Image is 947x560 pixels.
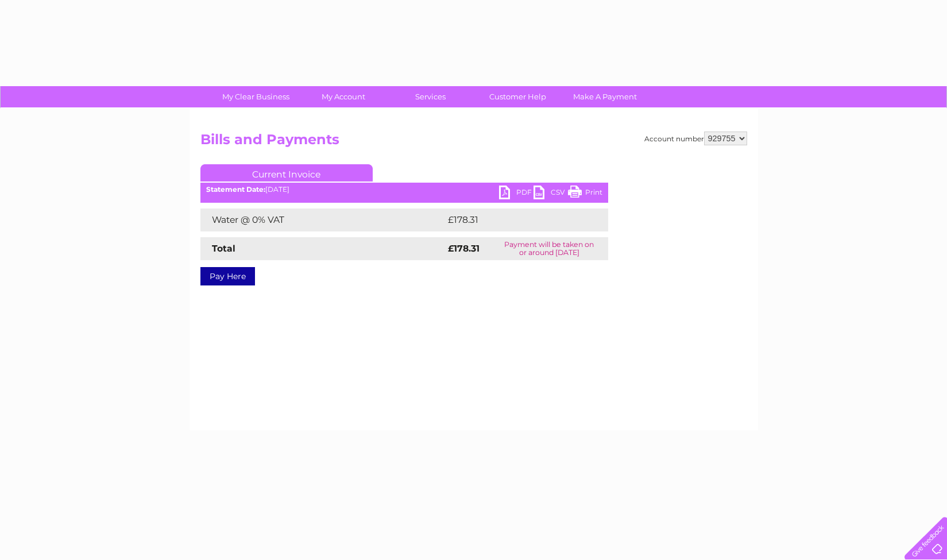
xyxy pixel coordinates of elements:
[208,86,303,107] a: My Clear Business
[499,186,534,202] a: PDF
[206,185,265,194] b: Statement Date:
[445,208,586,231] td: £178.31
[200,186,608,194] div: [DATE]
[470,86,565,107] a: Customer Help
[200,208,445,231] td: Water @ 0% VAT
[200,267,255,285] a: Pay Here
[212,243,235,254] strong: Total
[296,86,391,107] a: My Account
[490,237,608,260] td: Payment will be taken on or around [DATE]
[200,132,747,153] h2: Bills and Payments
[383,86,478,107] a: Services
[200,164,373,181] a: Current Invoice
[448,243,480,254] strong: £178.31
[644,132,747,145] div: Account number
[568,186,602,202] a: Print
[558,86,652,107] a: Make A Payment
[534,186,568,202] a: CSV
